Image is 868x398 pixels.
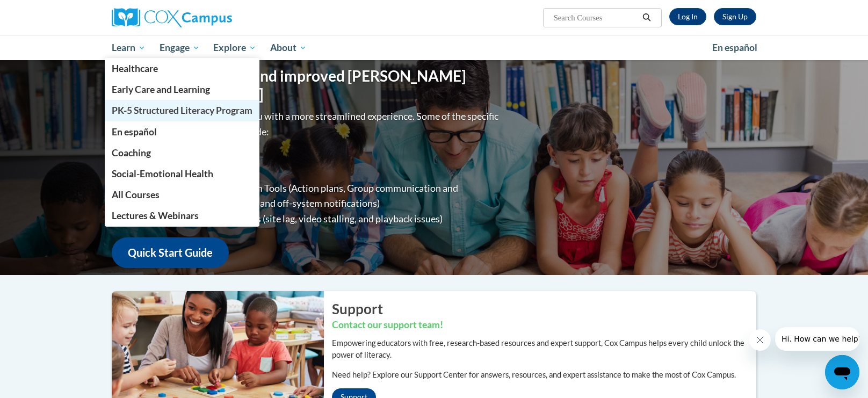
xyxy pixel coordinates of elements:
span: En español [712,42,757,53]
span: About [270,41,307,54]
iframe: Close message [749,329,771,351]
a: Engage [153,35,207,60]
a: Learn [105,35,153,60]
a: Cox Campus [112,8,316,27]
span: En español [112,126,157,138]
a: Early Care and Learning [105,79,259,100]
span: Learn [112,41,146,54]
iframe: Button to launch messaging window [825,355,859,389]
h1: Welcome to the new and improved [PERSON_NAME][GEOGRAPHIC_DATA] [112,67,501,103]
span: Social-Emotional Health [112,168,213,179]
li: Greater Device Compatibility [133,165,501,180]
h2: Support [332,299,756,319]
a: En español [705,37,764,59]
p: Empowering educators with free, research-based resources and expert support, Cox Campus helps eve... [332,337,756,361]
span: Lectures & Webinars [112,210,199,221]
span: All Courses [112,189,160,200]
h3: Contact our support team! [332,319,756,332]
span: Hi. How can we help? [6,8,87,16]
p: Overall, we are proud to provide you with a more streamlined experience. Some of the specific cha... [112,108,501,140]
li: Enhanced Group Collaboration Tools (Action plans, Group communication and collaboration tools, re... [133,180,501,212]
input: Search Courses [553,11,639,24]
a: Register [714,8,756,25]
span: Healthcare [112,63,158,74]
iframe: Message from company [775,327,859,351]
span: Explore [213,41,256,54]
li: Diminished progression issues (site lag, video stalling, and playback issues) [133,211,501,227]
a: Social-Emotional Health [105,163,259,184]
a: Log In [669,8,706,25]
div: Main menu [96,35,772,60]
span: PK-5 Structured Literacy Program [112,105,252,116]
a: All Courses [105,184,259,205]
a: About [263,35,314,60]
img: Cox Campus [112,8,232,27]
li: Improved Site Navigation [133,149,501,165]
p: Need help? Explore our Support Center for answers, resources, and expert assistance to make the m... [332,369,756,381]
a: Coaching [105,142,259,163]
a: PK-5 Structured Literacy Program [105,100,259,121]
a: Explore [206,35,263,60]
a: Quick Start Guide [112,237,229,268]
a: Healthcare [105,58,259,79]
button: Search [639,11,655,24]
span: Early Care and Learning [112,84,210,95]
a: Lectures & Webinars [105,205,259,226]
span: Coaching [112,147,151,158]
a: En español [105,121,259,142]
span: Engage [160,41,200,54]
